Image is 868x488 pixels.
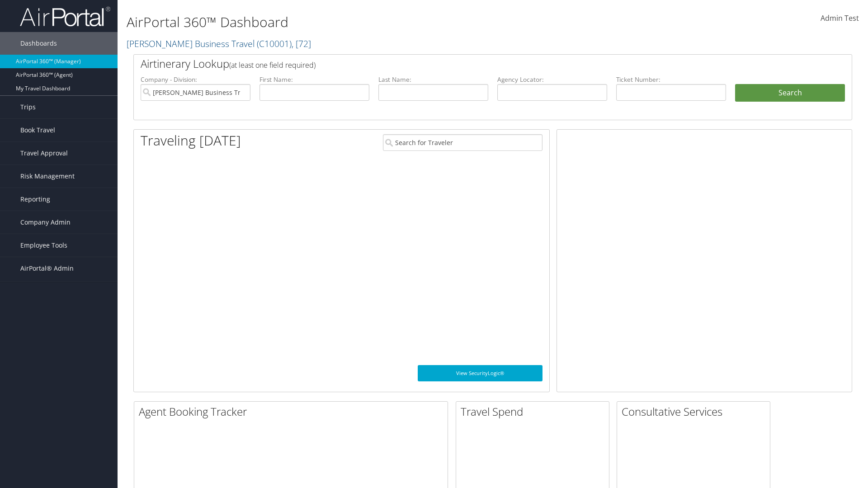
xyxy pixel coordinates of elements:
[735,84,845,102] button: Search
[20,165,75,188] span: Risk Management
[141,75,250,84] label: Company - Division:
[127,13,615,32] h1: AirPortal 360™ Dashboard
[20,188,50,211] span: Reporting
[20,257,74,280] span: AirPortal® Admin
[259,75,369,84] label: First Name:
[229,60,316,70] span: (at least one field required)
[139,404,448,419] h2: Agent Booking Tracker
[141,131,241,150] h1: Traveling [DATE]
[292,38,311,50] span: , [ 72 ]
[378,75,488,84] label: Last Name:
[127,38,311,50] a: [PERSON_NAME] Business Travel
[418,365,542,381] a: View SecurityLogic®
[616,75,726,84] label: Ticket Number:
[257,38,292,50] span: ( C10001 )
[20,234,67,257] span: Employee Tools
[20,142,68,164] span: Travel Approval
[20,32,57,55] span: Dashboards
[20,211,71,234] span: Company Admin
[20,6,110,27] img: airportal-logo.png
[622,404,770,419] h2: Consultative Services
[461,404,609,419] h2: Travel Spend
[821,5,859,33] a: Admin Test
[141,56,785,71] h2: Airtinerary Lookup
[20,119,55,141] span: Book Travel
[497,75,607,84] label: Agency Locator:
[821,13,859,23] span: Admin Test
[383,134,542,151] input: Search for Traveler
[20,96,36,118] span: Trips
